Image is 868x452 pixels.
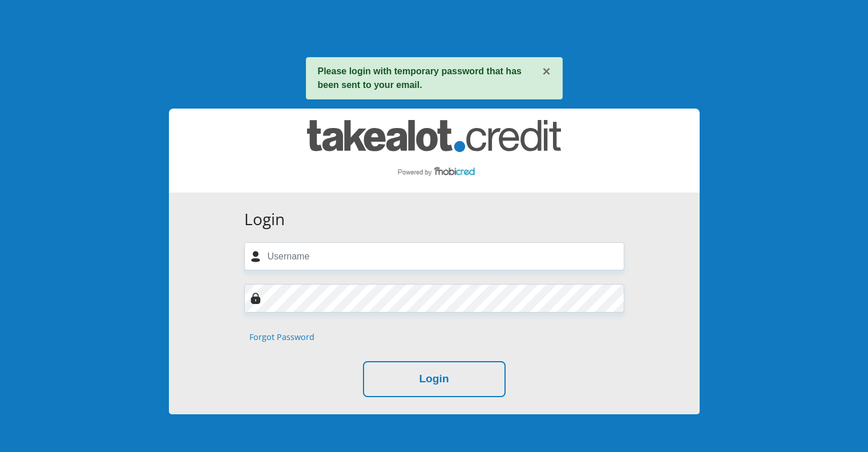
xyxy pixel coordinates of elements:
[307,120,561,181] img: takealot_credit logo
[250,293,261,304] img: Image
[363,361,506,397] button: Login
[249,331,314,343] a: Forgot Password
[250,251,261,262] img: user-icon image
[244,242,624,270] input: Username
[318,66,522,90] strong: Please login with temporary password that has been sent to your email.
[542,65,550,78] button: ×
[244,210,624,229] h3: Login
